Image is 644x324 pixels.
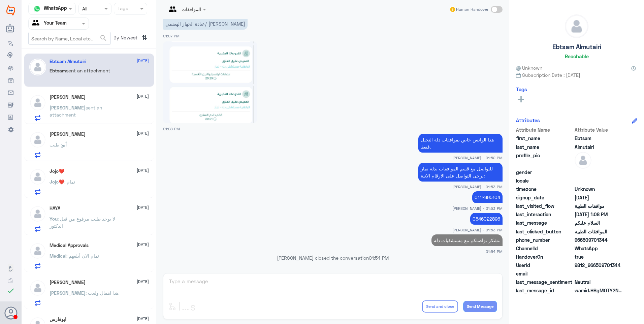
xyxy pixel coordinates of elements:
[163,41,257,123] img: 1502331217787573.jpg
[516,152,573,167] span: profile_pic
[418,163,503,182] p: 26/8/2025, 1:53 PM
[516,228,573,235] span: last_clicked_button
[516,262,573,269] span: UserId
[422,300,458,313] button: Send and close
[369,255,389,261] span: 01:54 PM
[470,213,503,225] p: 26/8/2025, 1:53 PM
[516,287,573,294] span: last_message_id
[552,43,601,51] h5: Ebtsam Almutairi
[575,194,623,201] span: 2025-08-26T10:05:46.273Z
[163,254,503,261] p: [PERSON_NAME] closed the conversation
[575,219,623,226] span: السلام عليكم
[565,53,589,59] h6: Reachable
[452,155,503,161] span: [PERSON_NAME] - 01:52 PM
[575,279,623,286] span: 0
[29,205,46,222] img: defaultAdmin.png
[516,186,573,193] span: timezone
[516,236,573,244] span: phone_number
[516,177,573,184] span: locale
[565,15,588,38] img: defaultAdmin.png
[50,68,66,73] span: Ebtsam
[50,216,58,222] span: You
[86,290,119,296] span: : هذا اهمال ولعب
[575,253,623,260] span: true
[516,135,573,142] span: first_name
[575,135,623,142] span: Ebtsam
[50,242,89,248] h5: Medical Approvals
[516,253,573,260] span: HandoverOn
[32,4,42,14] img: whatsapp.png
[516,143,573,151] span: last_name
[50,205,60,211] h5: HAYA
[50,105,86,110] span: [PERSON_NAME]
[431,234,503,246] p: 26/8/2025, 1:54 PM
[111,32,139,45] span: By Newest
[29,131,46,148] img: defaultAdmin.png
[516,169,573,176] span: gender
[516,194,573,201] span: signup_date
[50,216,115,229] span: : لا يوجد طلب مرفوع من قبل الدكتور
[137,58,149,64] span: [DATE]
[516,219,573,226] span: last_message
[50,131,86,137] h5: أبو ناصر
[575,287,623,294] span: wamid.HBgMOTY2NTA5NzAxMzQ0FQIAEhgUM0FFNEZCODdGRUE1QTMxRTFGRUQA
[137,130,149,136] span: [DATE]
[32,19,42,29] img: yourTeam.svg
[64,179,75,185] span: : تمام
[575,126,623,133] span: Attribute Value
[117,5,128,13] div: Tags
[463,301,497,312] button: Send Message
[575,152,591,169] img: defaultAdmin.png
[516,245,573,252] span: ChannelId
[50,253,66,259] span: Medical
[50,179,64,185] span: Jojo❤️
[137,204,149,210] span: [DATE]
[137,316,149,322] span: [DATE]
[50,168,64,174] h5: Jojo❤️
[575,202,623,209] span: موافقات الطبية
[452,227,503,233] span: [PERSON_NAME] - 01:53 PM
[575,143,623,151] span: Almutairi
[99,34,107,42] span: search
[516,126,573,133] span: Attribute Name
[575,211,623,218] span: 2025-08-26T10:08:01.7196784Z
[29,242,46,259] img: defaultAdmin.png
[486,249,503,254] span: 01:54 PM
[50,142,62,148] span: : طيب
[29,280,46,296] img: defaultAdmin.png
[7,287,15,295] i: check
[137,241,149,248] span: [DATE]
[163,34,180,38] span: 01:07 PM
[29,32,110,44] input: Search by Name, Local etc…
[50,94,86,100] h5: فاطمة
[6,5,15,16] img: Widebot Logo
[575,169,623,176] span: null
[50,59,86,64] h5: Ebtsam Almutairi
[575,186,623,193] span: Unknown
[452,205,503,211] span: [PERSON_NAME] - 01:53 PM
[4,306,17,319] button: Avatar
[472,191,503,203] p: 26/8/2025, 1:53 PM
[99,33,107,44] button: search
[29,59,46,75] img: defaultAdmin.png
[163,127,180,131] span: 01:08 PM
[575,262,623,269] span: 9812_966509701344
[575,228,623,235] span: الموافقات الطبية
[137,167,149,173] span: [DATE]
[575,270,623,277] span: null
[50,280,86,285] h5: Abdulmajeed
[62,142,67,148] span: أبو
[516,202,573,209] span: last_visited_flow
[575,236,623,244] span: 966509701344
[516,64,542,71] span: Unknown
[452,184,503,190] span: [PERSON_NAME] - 01:53 PM
[66,253,99,259] span: : تمام الان أبلغهم
[29,94,46,111] img: defaultAdmin.png
[516,270,573,277] span: email
[516,86,527,92] h6: Tags
[137,93,149,99] span: [DATE]
[418,134,503,153] p: 26/8/2025, 1:52 PM
[29,168,46,185] img: defaultAdmin.png
[516,279,573,286] span: last_message_sentiment
[456,6,488,12] span: Human Handover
